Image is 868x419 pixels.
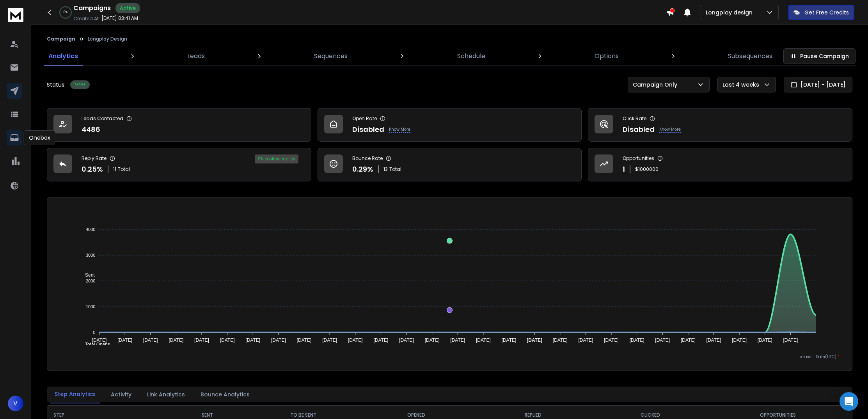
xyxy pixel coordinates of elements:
[82,115,123,122] p: Leads Contacted
[79,342,110,347] span: Total Opens
[47,36,75,42] button: Campaign
[143,337,158,343] tspan: [DATE]
[578,337,593,343] tspan: [DATE]
[373,337,388,343] tspan: [DATE]
[788,5,854,20] button: Get Free Credits
[318,108,582,142] a: Open RateDisabledKnow More
[389,166,401,172] span: Total
[732,337,747,343] tspan: [DATE]
[623,124,655,135] p: Disabled
[383,166,388,172] span: 13
[113,166,116,172] span: 11
[309,47,352,66] a: Sequences
[318,148,582,181] a: Bounce Rate0.29%13Total
[595,51,619,61] p: Options
[322,337,337,343] tspan: [DATE]
[389,126,410,133] p: Know More
[453,47,490,66] a: Schedule
[169,337,183,343] tspan: [DATE]
[88,36,127,42] p: Longplay Design
[47,81,66,89] p: Status:
[783,48,856,64] button: Pause Campaign
[82,164,103,175] p: 0.25 %
[348,337,363,343] tspan: [DATE]
[8,396,23,411] button: V
[50,385,100,403] button: Step Analytics
[728,51,772,61] p: Subsequences
[86,227,95,232] tspan: 4000
[82,124,100,135] p: 4486
[44,47,83,66] a: Analytics
[183,47,209,66] a: Leads
[24,130,55,145] div: Onebox
[457,51,485,61] p: Schedule
[255,154,298,163] div: 9 % positive replies
[101,15,138,21] p: [DATE] 03:41 AM
[271,337,286,343] tspan: [DATE]
[604,337,619,343] tspan: [DATE]
[476,337,491,343] tspan: [DATE]
[681,337,696,343] tspan: [DATE]
[117,337,132,343] tspan: [DATE]
[655,337,670,343] tspan: [DATE]
[220,337,235,343] tspan: [DATE]
[352,164,373,175] p: 0.29 %
[723,47,777,66] a: Subsequences
[633,81,680,89] p: Campaign Only
[82,155,107,162] p: Reply Rate
[630,337,644,343] tspan: [DATE]
[635,166,659,172] p: $ 1000000
[706,337,721,343] tspan: [DATE]
[142,386,190,403] button: Link Analytics
[73,4,111,13] h1: Campaigns
[623,164,625,175] p: 1
[590,47,623,66] a: Options
[60,354,840,360] p: x-axis : Date(UTC)
[47,148,311,181] a: Reply Rate0.25%11Total9% positive replies
[352,124,384,135] p: Disabled
[399,337,414,343] tspan: [DATE]
[187,51,205,61] p: Leads
[115,3,140,13] div: Active
[106,386,136,403] button: Activity
[784,77,852,92] button: [DATE] - [DATE]
[86,279,95,283] tspan: 2000
[73,16,100,22] p: Created At:
[86,304,95,309] tspan: 1000
[86,253,95,257] tspan: 3000
[722,81,762,89] p: Last 4 weeks
[352,115,377,122] p: Open Rate
[297,337,312,343] tspan: [DATE]
[588,108,852,142] a: Click RateDisabledKnow More
[706,9,756,16] p: Longplay design
[79,272,95,278] span: Sent
[840,392,858,411] div: Open Intercom Messenger
[553,337,568,343] tspan: [DATE]
[527,337,542,343] tspan: [DATE]
[758,337,772,343] tspan: [DATE]
[70,80,90,89] div: Active
[196,386,254,403] button: Bounce Analytics
[352,155,383,162] p: Bounce Rate
[47,108,311,142] a: Leads Contacted4486
[93,330,95,335] tspan: 0
[623,155,654,162] p: Opportunities
[92,337,107,343] tspan: [DATE]
[450,337,465,343] tspan: [DATE]
[502,337,517,343] tspan: [DATE]
[314,51,348,61] p: Sequences
[623,115,646,122] p: Click Rate
[194,337,209,343] tspan: [DATE]
[804,9,849,16] p: Get Free Credits
[64,10,67,15] p: 0 %
[118,166,130,172] span: Total
[8,8,23,22] img: logo
[659,126,681,133] p: Know More
[245,337,260,343] tspan: [DATE]
[48,51,78,61] p: Analytics
[588,148,852,181] a: Opportunities1$1000000
[425,337,440,343] tspan: [DATE]
[783,337,798,343] tspan: [DATE]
